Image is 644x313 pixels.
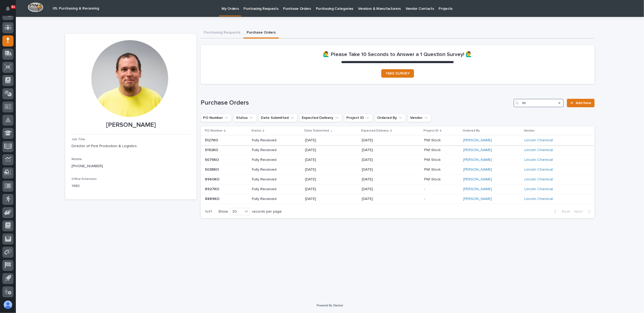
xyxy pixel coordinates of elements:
[362,167,400,172] p: [DATE]
[53,6,99,11] h2: 05. Purchasing & Receiving
[463,138,492,143] a: [PERSON_NAME]
[252,148,290,152] p: Fully Received
[72,143,190,149] p: Director of Post Production & Logistics
[252,158,290,162] p: Fully Received
[524,158,553,162] a: Lincoln Chemical
[205,196,220,201] p: 8889KO
[252,177,290,182] p: Fully Received
[424,137,442,143] p: PWI Stock
[424,147,442,152] p: PWI Stock
[424,196,426,201] p: -
[574,209,586,214] span: Next
[305,197,343,201] p: [DATE]
[361,128,389,134] p: Expected Delivery
[2,3,13,14] button: Notifications
[524,128,535,134] p: Vendor
[205,166,220,172] p: 5038KO
[524,138,553,143] a: Lincoln Chemical
[2,299,13,310] button: users-avatar
[252,167,290,172] p: Fully Received
[205,128,223,134] p: PO Number
[424,186,426,191] p: -
[463,197,492,201] a: [PERSON_NAME]
[252,187,290,191] p: Fully Received
[524,187,553,191] a: Lincoln Chemical
[524,148,553,152] a: Lincoln Chemical
[201,99,511,107] h1: Purchase Orders
[362,138,400,143] p: [DATE]
[305,138,343,143] p: [DATE]
[72,183,190,189] p: 1480
[252,138,290,143] p: Fully Received
[201,145,595,155] tr: 5192KO5192KO Fully Received[DATE][DATE]PWI StockPWI Stock [PERSON_NAME] Lincoln Chemical
[305,158,343,162] p: [DATE]
[463,187,492,191] a: [PERSON_NAME]
[408,114,431,122] button: Vendor
[243,27,279,39] button: Purchase Orders
[550,209,572,214] button: Back
[424,166,442,172] p: PWI Stock
[381,69,414,78] a: TAKE SURVEY
[424,157,442,162] p: PWI Stock
[201,175,595,184] tr: 8960KO8960KO Fully Received[DATE][DATE]PWI StockPWI Stock [PERSON_NAME] Lincoln Chemical
[230,209,243,214] div: 30
[72,164,103,168] a: [PHONE_NUMBER]
[205,186,220,191] p: 8927KO
[218,209,228,214] p: Show
[362,158,400,162] p: [DATE]
[299,114,342,122] button: Expected Delivery
[252,197,290,201] p: Fully Received
[463,128,480,134] p: Ordered By
[424,176,442,182] p: PWI Stock
[72,177,97,181] span: Office Extension
[252,209,282,214] p: records per page
[201,205,216,218] p: 1 of 1
[362,148,400,152] p: [DATE]
[201,27,243,39] button: Purchasing Requests
[205,147,219,152] p: 5192KO
[258,114,297,122] button: Date Submitted
[251,128,261,134] p: Status
[201,155,595,165] tr: 5075KO5075KO Fully Received[DATE][DATE]PWI StockPWI Stock [PERSON_NAME] Lincoln Chemical
[72,158,82,161] span: Mobile
[305,187,343,191] p: [DATE]
[386,72,410,75] span: TAKE SURVEY
[362,197,400,201] p: [DATE]
[323,51,472,58] h2: 🙋‍♂️ Please Take 10 Seconds to Answer a 1 Question Survey! 🙋‍♂️
[317,304,343,307] a: Powered By Stacker
[205,137,219,143] p: 5127KO
[201,165,595,175] tr: 5038KO5038KO Fully Received[DATE][DATE]PWI StockPWI Stock [PERSON_NAME] Lincoln Chemical
[344,114,373,122] button: Project ID
[72,138,85,141] span: Job Title
[305,148,343,152] p: [DATE]
[7,6,13,15] div: Notifications81
[424,128,439,134] p: Project ID
[305,177,343,182] p: [DATE]
[463,148,492,152] a: [PERSON_NAME]
[305,128,329,134] p: Date Submitted
[234,114,256,122] button: Status
[524,197,553,201] a: Lincoln Chemical
[572,209,595,214] button: Next
[362,177,400,182] p: [DATE]
[524,177,553,182] a: Lincoln Chemical
[576,101,591,105] span: Add New
[305,167,343,172] p: [DATE]
[514,99,564,107] input: Search
[524,167,553,172] a: Lincoln Chemical
[362,187,400,191] p: [DATE]
[559,209,570,214] span: Back
[12,5,15,9] p: 81
[28,2,43,12] img: Workspace Logo
[463,167,492,172] a: [PERSON_NAME]
[72,121,190,129] p: [PERSON_NAME]
[201,194,595,204] tr: 8889KO8889KO Fully Received[DATE][DATE]-- [PERSON_NAME] Lincoln Chemical
[463,158,492,162] a: [PERSON_NAME]
[201,136,595,145] tr: 5127KO5127KO Fully Received[DATE][DATE]PWI StockPWI Stock [PERSON_NAME] Lincoln Chemical
[375,114,406,122] button: Ordered By
[567,99,595,107] a: Add New
[205,176,220,182] p: 8960KO
[205,157,220,162] p: 5075KO
[201,184,595,194] tr: 8927KO8927KO Fully Received[DATE][DATE]-- [PERSON_NAME] Lincoln Chemical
